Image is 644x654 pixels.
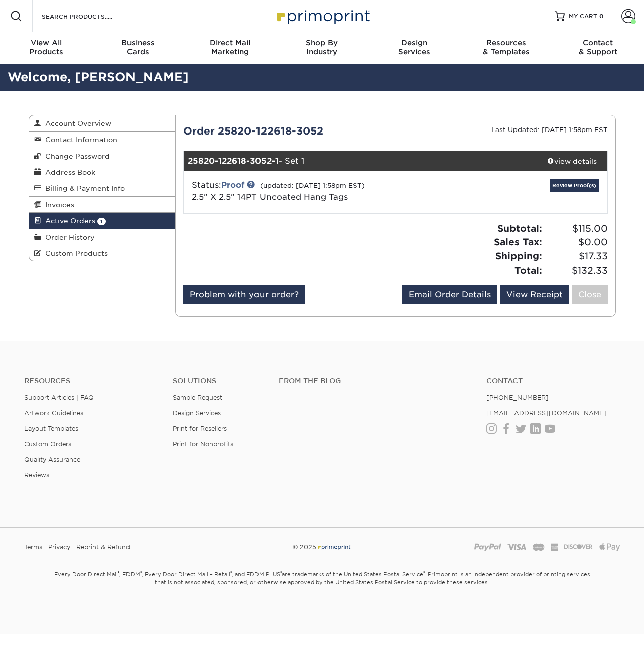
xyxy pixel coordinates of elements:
strong: Sales Tax: [494,236,542,247]
a: Privacy [48,540,70,555]
small: Last Updated: [DATE] 1:58pm EST [491,126,608,134]
span: Account Overview [41,119,111,127]
sup: ® [423,570,425,575]
a: Custom Orders [24,440,71,448]
a: Terms [24,540,42,555]
div: Services [368,38,460,56]
span: Contact [552,38,644,47]
a: Contact Information [29,132,176,148]
a: Reprint & Refund [76,540,130,555]
div: & Support [552,38,644,56]
a: Billing & Payment Info [29,180,176,196]
span: $132.33 [545,264,608,278]
sup: ® [140,570,142,575]
a: Contact& Support [552,32,644,64]
div: view details [537,156,607,166]
h4: From the Blog [279,377,459,385]
div: - Set 1 [184,151,537,171]
a: DesignServices [368,32,460,64]
span: Address Book [41,168,95,176]
a: Resources& Templates [460,32,552,64]
span: Billing & Payment Info [41,184,125,192]
a: Address Book [29,164,176,180]
span: 1 [97,218,106,225]
strong: Subtotal: [497,223,542,234]
span: Resources [460,38,552,47]
a: Change Password [29,148,176,164]
a: Problem with your order? [183,285,305,304]
h4: Solutions [173,377,264,385]
span: $17.33 [545,249,608,264]
small: Every Door Direct Mail , EDDM , Every Door Direct Mail – Retail , and EDDM PLUS are trademarks of... [29,567,616,611]
span: Order History [41,233,95,241]
span: 0 [599,13,604,20]
a: Review Proof(s) [550,179,599,192]
sup: ® [118,570,119,575]
a: Order History [29,229,176,245]
a: Proof [221,180,244,190]
div: Order 25820-122618-3052 [176,123,396,139]
a: [EMAIL_ADDRESS][DOMAIN_NAME] [486,409,606,417]
span: Shop By [276,38,368,47]
a: Quality Assurance [24,456,80,463]
span: Business [92,38,184,47]
sup: ® [230,570,232,575]
a: Active Orders 1 [29,213,176,229]
a: view details [537,151,607,171]
a: Custom Products [29,245,176,261]
span: $0.00 [545,235,608,249]
a: Print for Resellers [173,425,227,432]
span: Invoices [41,201,74,209]
a: Design Services [173,409,221,417]
div: Cards [92,38,184,56]
input: SEARCH PRODUCTS..... [41,10,139,22]
a: BusinessCards [92,32,184,64]
span: Design [368,38,460,47]
a: 2.5" X 2.5" 14PT Uncoated Hang Tags [192,192,348,202]
a: View Receipt [500,285,569,304]
a: Reviews [24,471,49,479]
div: & Templates [460,38,552,56]
a: Layout Templates [24,425,78,432]
div: © 2025 [220,540,424,555]
a: Direct MailMarketing [184,32,276,64]
a: Email Order Details [402,285,497,304]
h4: Resources [24,377,158,385]
span: MY CART [569,12,597,21]
strong: Shipping: [495,250,542,261]
span: $115.00 [545,222,608,236]
a: Invoices [29,197,176,213]
span: Direct Mail [184,38,276,47]
a: Account Overview [29,115,176,132]
a: [PHONE_NUMBER] [486,394,549,401]
a: Contact [486,377,620,385]
span: Change Password [41,152,110,160]
a: Sample Request [173,394,222,401]
div: Status: [184,179,466,203]
a: Artwork Guidelines [24,409,83,417]
strong: Total: [514,265,542,276]
small: (updated: [DATE] 1:58pm EST) [260,182,365,189]
span: Custom Products [41,249,108,257]
a: Shop ByIndustry [276,32,368,64]
img: Primoprint [316,543,351,551]
a: Print for Nonprofits [173,440,233,448]
span: Active Orders [41,217,95,225]
sup: ® [280,570,282,575]
a: Close [572,285,608,304]
div: Industry [276,38,368,56]
span: Contact Information [41,136,117,144]
div: Marketing [184,38,276,56]
img: Primoprint [272,5,372,27]
a: Support Articles | FAQ [24,394,94,401]
strong: 25820-122618-3052-1 [188,156,279,166]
